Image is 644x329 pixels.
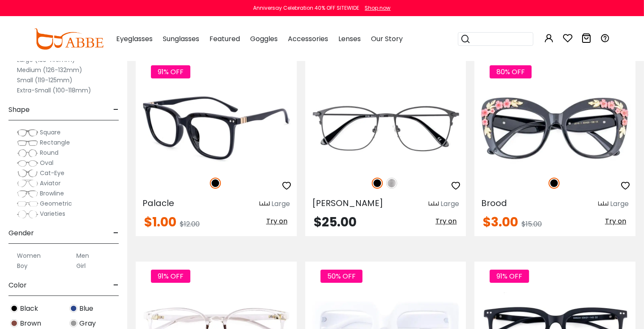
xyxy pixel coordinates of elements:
span: 80% OFF [490,65,532,78]
span: $1.00 [144,213,176,231]
img: Black [372,178,383,189]
span: Gray [79,318,96,329]
img: abbeglasses.com [34,28,103,50]
span: $3.00 [483,213,518,231]
span: Sunglasses [163,34,199,44]
span: Aviator [40,179,61,187]
span: Try on [435,216,457,226]
div: Large [440,199,459,209]
label: Extra-Small (100-118mm) [17,85,91,95]
span: 91% OFF [151,270,190,283]
span: Try on [266,216,287,226]
img: Oval.png [17,159,38,167]
span: Lenses [338,34,361,44]
span: Brood [481,197,507,209]
button: Try on [602,216,629,227]
img: Cat-Eye.png [17,169,38,178]
span: $25.00 [314,213,357,231]
label: Boy [17,261,28,271]
span: Goggles [250,34,278,44]
img: Silver [386,178,397,189]
label: Girl [76,261,86,271]
img: size ruler [429,201,439,207]
span: Geometric [40,199,72,208]
img: Blue [70,304,78,312]
span: Varieties [40,209,65,218]
label: Men [76,251,89,261]
span: Featured [209,34,240,44]
img: Black Palacle - Plastic ,Universal Bridge Fit [136,88,297,168]
span: - [113,223,119,243]
span: Accessories [288,34,328,44]
img: size ruler [259,201,270,207]
span: Cat-Eye [40,169,64,177]
img: Aviator.png [17,179,38,188]
span: Brown [20,318,41,329]
img: Square.png [17,128,38,137]
span: Color [8,275,27,296]
span: Black [20,304,38,314]
img: Round.png [17,149,38,157]
span: Try on [605,216,626,226]
button: Try on [433,216,459,227]
img: Geometric.png [17,200,38,208]
span: 91% OFF [151,65,190,78]
span: - [113,100,119,120]
span: 50% OFF [321,270,362,283]
div: Large [271,199,290,209]
img: Black [549,178,560,189]
span: Palacle [142,197,174,209]
span: [PERSON_NAME] [312,197,383,209]
img: size ruler [598,201,608,207]
img: Varieties.png [17,210,38,219]
img: Black [210,178,221,189]
img: Black Brood - Acetate ,Universal Bridge Fit [474,88,636,168]
span: Shape [8,100,30,120]
span: $15.00 [521,219,542,229]
span: Oval [40,159,53,167]
span: Our Story [371,34,403,44]
span: - [113,275,119,296]
button: Try on [264,216,290,227]
label: Women [17,251,41,261]
div: Anniversay Celebration 40% OFF SITEWIDE [254,4,360,12]
span: $12.00 [180,219,200,229]
div: Large [610,199,629,209]
div: Shop now [365,4,391,12]
a: Shop now [361,4,391,11]
span: Square [40,128,61,137]
span: Eyeglasses [116,34,153,44]
img: Black Nedal - Metal ,Adjust Nose Pads [305,88,466,168]
label: Small (119-125mm) [17,75,72,85]
span: Browline [40,189,64,198]
label: Medium (126-132mm) [17,65,82,75]
span: Round [40,148,59,157]
img: Rectangle.png [17,139,38,147]
img: Gray [70,319,78,327]
img: Browline.png [17,190,38,198]
span: Rectangle [40,138,70,147]
span: 91% OFF [490,270,529,283]
img: Black [10,304,18,312]
img: Brown [10,319,18,327]
span: Blue [79,304,93,314]
span: Gender [8,223,34,243]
